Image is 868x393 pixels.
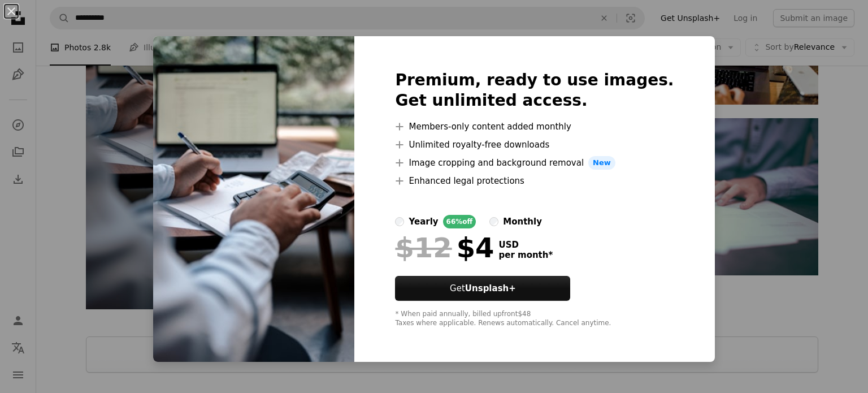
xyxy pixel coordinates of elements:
input: yearly66%off [395,217,404,226]
input: monthly [489,217,498,226]
div: * When paid annually, billed upfront $48 Taxes where applicable. Renews automatically. Cancel any... [395,310,674,328]
span: USD [498,240,553,250]
strong: Unsplash+ [465,283,516,293]
span: $12 [395,233,452,262]
div: yearly [409,215,438,228]
li: Enhanced legal protections [395,174,674,188]
div: $4 [395,233,494,262]
span: New [588,156,615,170]
button: GetUnsplash+ [395,276,570,301]
div: monthly [503,215,542,228]
li: Members-only content added monthly [395,120,674,133]
li: Unlimited royalty-free downloads [395,138,674,152]
span: per month * [498,250,553,260]
li: Image cropping and background removal [395,156,674,170]
h2: Premium, ready to use images. Get unlimited access. [395,70,674,111]
div: 66% off [443,215,476,228]
img: premium_photo-1679496828905-1f6d9ac5721a [153,36,354,362]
